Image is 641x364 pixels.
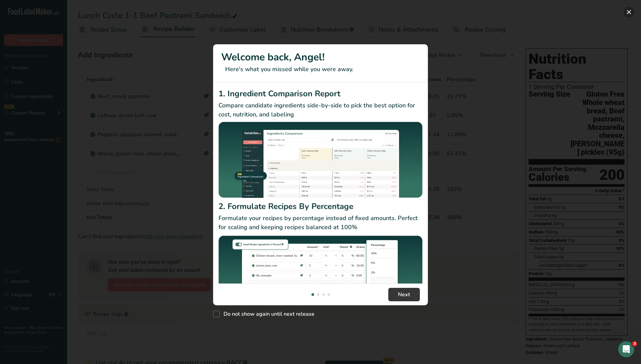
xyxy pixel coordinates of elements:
button: Next [388,288,420,301]
p: Here's what you missed while you were away. [221,65,420,74]
iframe: Intercom live chat [618,341,634,357]
h1: Welcome back, Angel! [221,50,420,65]
h2: 2. Formulate Recipes By Percentage [218,200,423,212]
span: Do not show again until next release [220,311,314,317]
img: Ingredient Comparison Report [218,122,423,198]
h2: 1. Ingredient Comparison Report [218,88,423,100]
p: Formulate your recipes by percentage instead of fixed amounts. Perfect for scaling and keeping re... [218,214,423,232]
p: Compare candidate ingredients side-by-side to pick the best option for cost, nutrition, and labeling [218,101,423,119]
img: Formulate Recipes By Percentage [218,235,423,315]
span: Next [398,291,410,299]
span: 3 [632,341,637,347]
